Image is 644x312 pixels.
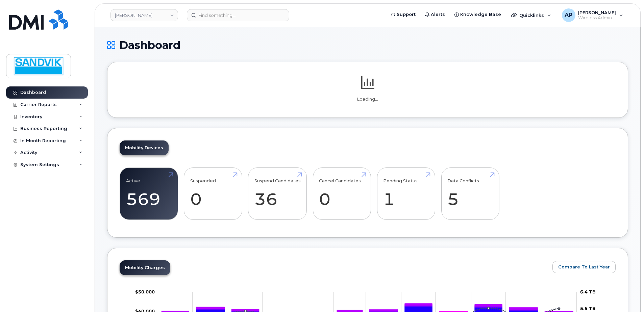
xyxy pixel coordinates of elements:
[120,96,616,102] p: Loading...
[126,172,172,216] a: Active 569
[447,172,493,216] a: Data Conflicts 5
[135,289,155,294] g: $0
[552,261,616,273] button: Compare To Last Year
[319,172,365,216] a: Cancel Candidates 0
[580,306,596,311] tspan: 5.5 TB
[190,172,236,216] a: Suspended 0
[120,260,170,275] a: Mobility Charges
[254,172,301,216] a: Suspend Candidates 36
[120,140,169,155] a: Mobility Devices
[558,264,610,270] span: Compare To Last Year
[107,39,628,51] h1: Dashboard
[383,172,429,216] a: Pending Status 1
[580,289,596,294] tspan: 6.4 TB
[135,289,155,294] tspan: $50,000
